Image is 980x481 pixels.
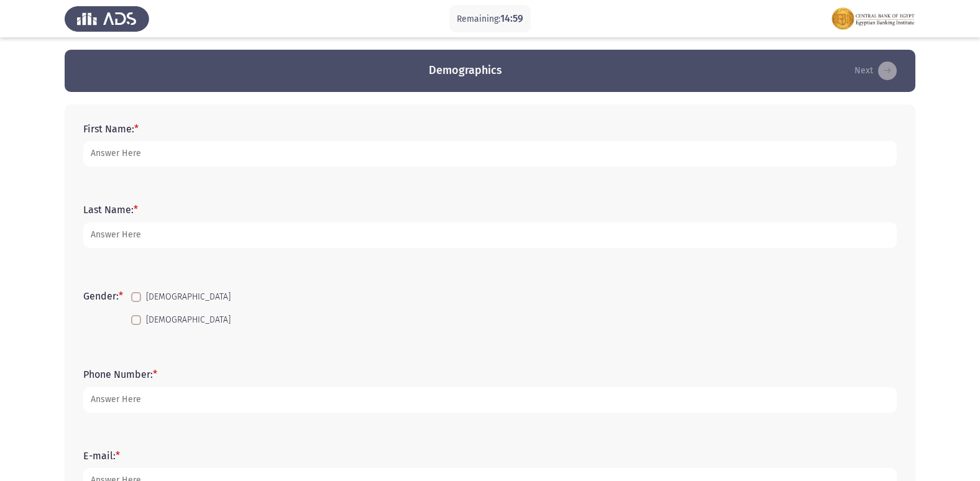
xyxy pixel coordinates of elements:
[146,313,231,328] span: [DEMOGRAPHIC_DATA]
[83,204,138,216] label: Last Name:
[83,369,157,380] label: Phone Number:
[429,63,502,78] h3: Demographics
[831,1,915,36] img: Assessment logo of EBI Analytical Thinking FOCUS Assessment EN
[457,11,523,27] p: Remaining:
[500,12,523,24] span: 14:59
[83,123,139,135] label: First Name:
[83,141,897,167] input: add answer text
[851,61,900,81] button: load next page
[83,450,120,462] label: E-mail:
[83,290,123,302] label: Gender:
[65,1,149,36] img: Assess Talent Management logo
[83,222,897,248] input: add answer text
[146,290,231,305] span: [DEMOGRAPHIC_DATA]
[83,387,897,413] input: add answer text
